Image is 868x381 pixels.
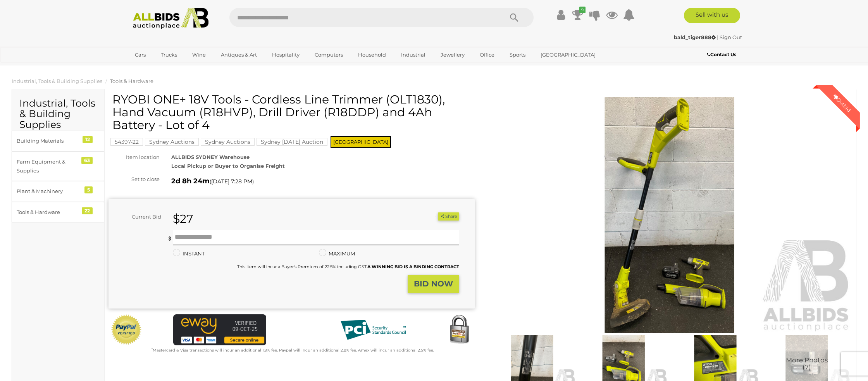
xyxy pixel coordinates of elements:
[707,50,738,59] a: Contact Us
[145,139,199,145] a: Sydney Auctions
[495,8,534,27] button: Search
[83,136,93,143] div: 12
[579,7,586,13] i: 9
[187,48,211,61] a: Wine
[310,48,348,61] a: Computers
[674,34,716,40] strong: bald_tiger888
[408,275,459,293] button: BID NOW
[267,48,305,61] a: Hospitality
[786,357,828,371] span: More Photos (7)
[216,48,262,61] a: Antiques & Art
[438,212,459,221] button: Share
[824,85,860,121] div: Outbid
[112,93,473,131] h1: RYOBI ONE+ 18V Tools - Cordless Line Trimmer (OLT1830), Hand Vacuum (R18HVP), Drill Driver (R18DD...
[201,138,255,146] mark: Sydney Auctions
[12,131,104,151] a: Building Materials 12
[475,48,499,61] a: Office
[12,78,102,84] a: Industrial, Tools & Building Supplies
[717,34,718,40] span: |
[353,48,391,61] a: Household
[156,48,182,61] a: Trucks
[684,8,740,23] a: Sell with us
[19,98,96,130] h2: Industrial, Tools & Building Supplies
[84,186,93,193] div: 5
[396,48,431,61] a: Industrial
[257,138,327,146] mark: Sydney [DATE] Auction
[171,154,250,160] strong: ALLBIDS SYDNEY Warehouse
[12,202,104,222] a: Tools & Hardware 22
[17,157,81,176] div: Farm Equipment & Supplies
[17,136,81,145] div: Building Materials
[210,178,254,184] span: ( )
[707,52,736,57] b: Contact Us
[130,48,151,61] a: Cars
[110,138,143,146] mark: 54397-22
[152,348,434,353] small: Mastercard & Visa transactions will incur an additional 1.9% fee. Paypal will incur an additional...
[173,249,205,258] label: INSTANT
[444,314,475,345] img: Secured by Rapid SSL
[17,187,81,196] div: Plant & Machinery
[505,48,530,61] a: Sports
[110,314,142,345] img: Official PayPal Seal
[81,157,93,164] div: 63
[436,48,470,61] a: Jewellery
[237,264,459,269] small: This Item will incur a Buyer's Premium of 22.5% including GST.
[103,153,165,162] div: Item location
[331,136,391,148] span: [GEOGRAPHIC_DATA]
[171,177,210,185] strong: 2d 8h 24m
[82,207,93,214] div: 22
[110,78,153,84] a: Tools & Hardware
[211,178,252,185] span: [DATE] 7:28 PM
[12,152,104,181] a: Farm Equipment & Supplies 63
[334,314,412,345] img: PCI DSS compliant
[536,48,601,61] a: [GEOGRAPHIC_DATA]
[103,175,165,184] div: Set to close
[110,139,143,145] a: 54397-22
[12,181,104,202] a: Plant & Machinery 5
[319,249,355,258] label: MAXIMUM
[720,34,742,40] a: Sign Out
[171,163,285,169] strong: Local Pickup or Buyer to Organise Freight
[145,138,199,146] mark: Sydney Auctions
[486,97,852,333] img: RYOBI ONE+ 18V Tools - Cordless Line Trimmer (OLT1830), Hand Vacuum (R18HVP), Drill Driver (R18DD...
[129,8,213,29] img: Allbids.com.au
[414,279,453,288] strong: BID NOW
[367,264,459,269] b: A WINNING BID IS A BINDING CONTRACT
[429,213,437,221] li: Watch this item
[173,212,193,226] strong: $27
[108,212,167,221] div: Current Bid
[17,208,81,217] div: Tools & Hardware
[257,139,327,145] a: Sydney [DATE] Auction
[173,314,266,345] img: eWAY Payment Gateway
[572,8,584,22] a: 9
[674,34,717,40] a: bald_tiger888
[201,139,255,145] a: Sydney Auctions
